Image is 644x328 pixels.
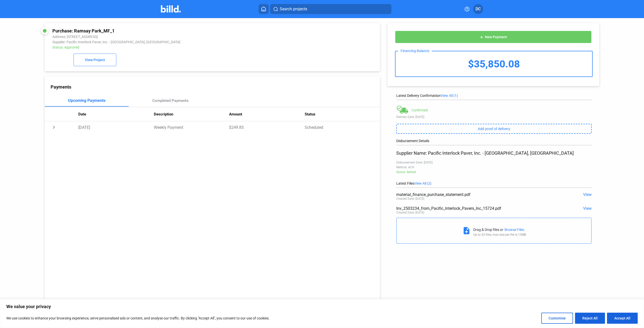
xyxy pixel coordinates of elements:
div: material_finance_purchase_statement.pdf [396,192,553,197]
th: Status [305,107,380,121]
div: Latest Files [396,181,592,185]
span: Search projects [280,6,307,12]
div: Supplier: Pacific Interlock Paver, Inc. - [GEOGRAPHIC_DATA], [GEOGRAPHIC_DATA] [52,40,308,44]
div: Created Date: [DATE] [396,211,424,214]
div: Financing Balance [398,49,432,53]
span: View All (2) [414,181,432,185]
td: Weekly Payment [154,121,229,133]
th: Description [154,107,229,121]
div: Up to 20 files, max size per file is 15MB [473,233,526,236]
button: Accept All [607,313,638,324]
button: Reject All [575,313,605,324]
button: View Project [74,54,116,66]
th: Date [78,107,154,121]
span: View Project [85,58,105,62]
td: Scheduled [305,121,380,133]
button: Customise [541,313,573,324]
div: Drag & Drop files or [473,228,503,232]
span: View [583,206,592,211]
div: Browse Files. [505,228,525,232]
div: Disbursement Details [396,139,592,143]
th: Amount [229,107,305,121]
span: DC [476,6,481,12]
p: We value your privacy [6,304,638,310]
div: Status: Settled [396,170,592,174]
div: Delivery Date: [DATE] [396,115,592,119]
div: Payments [51,84,380,90]
span: View [583,192,592,197]
div: $35,850.08 [396,51,592,76]
div: Supplier Name: Pacific Interlock Paver, Inc. - [GEOGRAPHIC_DATA], [GEOGRAPHIC_DATA] [396,150,592,156]
div: Status: Approved [52,45,308,49]
div: Confirmed [411,108,428,112]
div: Latest Delivery Confirmation [396,94,592,98]
div: Address: [STREET_ADDRESS] [52,35,308,39]
mat-icon: note_add [462,226,471,235]
button: DC [473,4,483,14]
p: We use cookies to enhance your browsing experience, serve personalised ads or content, and analys... [6,315,270,321]
button: Search projects [270,4,391,14]
div: Purchase: Ramsay Park_MF_1 [52,28,308,33]
button: Add proof of delivery [396,124,592,134]
div: Created Date: [DATE] [396,197,424,200]
td: $249.85 [229,121,305,133]
div: Upcoming Payments [68,98,105,103]
img: Billd Company Logo [161,5,181,13]
div: Method: ACH [396,166,592,169]
span: Add proof of delivery [478,127,510,131]
div: Disbursement Date: [DATE] [396,161,592,164]
span: New Payment [485,35,507,39]
mat-icon: add [480,35,484,39]
span: View All (1) [441,94,458,98]
td: [DATE] [78,121,154,133]
button: New Payment [395,31,592,43]
div: Completed Payments [152,98,189,103]
div: Inv_2503234_from_Pacific_Interlock_Pavers_Inc_15724.pdf [396,206,553,211]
